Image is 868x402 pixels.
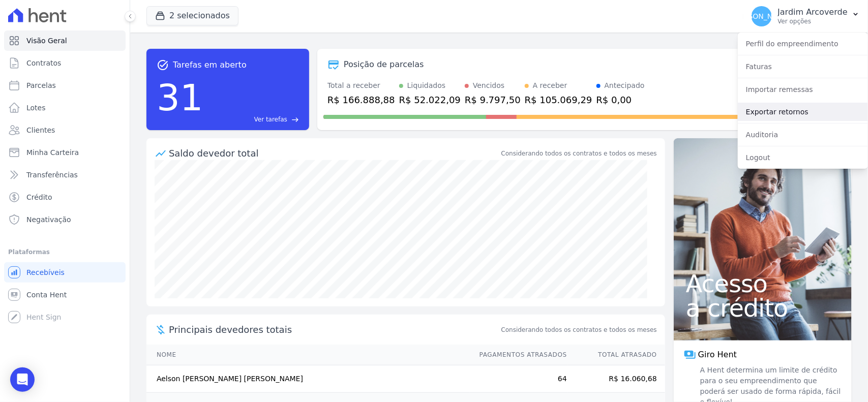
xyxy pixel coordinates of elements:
span: Tarefas em aberto [173,59,247,71]
span: Parcelas [26,80,56,90]
span: Minha Carteira [26,147,79,158]
a: Exportar retornos [738,103,868,121]
div: R$ 9.797,50 [465,93,521,107]
td: R$ 16.060,68 [567,365,665,393]
span: Contratos [26,58,61,68]
span: [PERSON_NAME] [732,13,791,20]
a: Visão Geral [4,30,126,51]
div: R$ 0,00 [596,93,645,107]
a: Parcelas [4,75,126,96]
div: R$ 105.069,29 [525,93,592,107]
a: Auditoria [738,126,868,144]
td: 64 [470,365,567,393]
div: Considerando todos os contratos e todos os meses [501,149,657,158]
div: A receber [533,80,567,91]
a: Transferências [4,165,126,185]
div: Vencidos [473,80,504,91]
span: Recebíveis [26,267,65,277]
div: Plataformas [8,246,122,258]
div: Total a receber [327,80,395,91]
span: Considerando todos os contratos e todos os meses [501,325,657,334]
button: [PERSON_NAME] Jardim Arcoverde Ver opções [743,2,868,30]
a: Lotes [4,98,126,118]
a: Clientes [4,120,126,140]
a: Minha Carteira [4,142,126,163]
a: Logout [738,148,868,167]
a: Crédito [4,187,126,207]
div: Posição de parcelas [344,58,424,71]
div: R$ 166.888,88 [327,93,395,107]
div: 31 [157,71,203,124]
div: Liquidados [407,80,446,91]
td: Aelson [PERSON_NAME] [PERSON_NAME] [146,365,470,393]
div: Antecipado [605,80,645,91]
a: Faturas [738,57,868,76]
a: Ver tarefas east [207,115,299,124]
a: Recebíveis [4,262,126,283]
a: Importar remessas [738,80,868,99]
span: east [291,116,299,123]
span: Conta Hent [26,290,67,300]
div: Saldo devedor total [169,146,499,160]
div: Open Intercom Messenger [10,367,35,392]
th: Total Atrasado [567,345,665,365]
span: Visão Geral [26,36,67,46]
a: Perfil do empreendimento [738,35,868,53]
span: Clientes [26,125,55,135]
span: Ver tarefas [254,115,287,124]
span: Principais devedores totais [169,323,499,336]
button: 2 selecionados [146,6,238,25]
div: R$ 52.022,09 [399,93,461,107]
span: Negativação [26,214,71,225]
th: Nome [146,345,470,365]
span: Crédito [26,192,52,202]
span: Acesso [686,271,840,296]
span: Lotes [26,103,46,113]
p: Jardim Arcoverde [778,7,848,17]
th: Pagamentos Atrasados [470,345,567,365]
a: Contratos [4,53,126,73]
span: Giro Hent [698,349,737,361]
span: a crédito [686,296,840,320]
a: Conta Hent [4,285,126,305]
span: task_alt [157,59,169,71]
p: Ver opções [778,17,848,25]
a: Negativação [4,209,126,230]
span: Transferências [26,170,78,180]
